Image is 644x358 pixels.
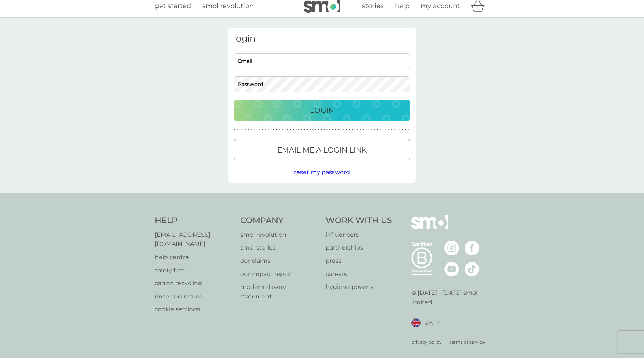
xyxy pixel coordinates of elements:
p: ● [279,128,280,132]
a: cookie settings [155,305,233,314]
p: ● [377,128,378,132]
a: modern slavery statement [240,282,319,301]
p: ● [329,128,330,132]
span: my account [421,2,460,10]
p: ● [290,128,291,132]
img: smol [411,215,448,240]
p: ● [360,128,361,132]
a: careers [326,269,392,279]
a: press [326,256,392,266]
a: rinse and return [155,292,233,301]
p: ● [315,128,316,132]
a: help centre [155,253,233,262]
p: ● [351,128,353,132]
p: ● [265,128,266,132]
p: ● [234,128,235,132]
span: get started [155,2,191,10]
p: ● [340,128,342,132]
a: get started [155,1,191,11]
p: ● [388,128,389,132]
p: ● [248,128,249,132]
p: Login [310,104,334,116]
p: ● [385,128,387,132]
img: visit the smol Tiktok page [465,262,479,276]
img: visit the smol Instagram page [444,241,459,255]
a: stories [362,1,384,11]
span: UK [424,318,433,327]
p: our impact report [240,269,319,279]
p: ● [363,128,364,132]
img: visit the smol Youtube page [444,262,459,276]
a: help [395,1,409,11]
p: ● [332,128,333,132]
p: ● [382,128,384,132]
p: ● [259,128,261,132]
a: hygiene poverty [326,282,392,292]
p: ● [256,128,258,132]
p: ● [357,128,359,132]
p: ● [368,128,370,132]
span: stories [362,2,384,10]
p: smol revolution [240,230,319,240]
p: © [DATE] - [DATE] smol limited [411,288,490,307]
p: [EMAIL_ADDRESS][DOMAIN_NAME] [155,230,233,249]
p: ● [391,128,392,132]
p: ● [251,128,252,132]
p: ● [326,128,328,132]
p: ● [371,128,373,132]
p: ● [321,128,322,132]
p: ● [343,128,344,132]
p: ● [253,128,255,132]
p: ● [335,128,336,132]
p: Email me a login link [277,144,367,156]
a: privacy policy [411,339,442,346]
a: my account [421,1,460,11]
p: ● [268,128,269,132]
button: Login [234,100,410,121]
a: influencers [326,230,392,240]
img: select a new location [437,321,439,325]
p: ● [312,128,314,132]
p: ● [365,128,367,132]
p: ● [380,128,381,132]
p: ● [402,128,404,132]
h4: Work With Us [326,215,392,226]
a: carton recycling [155,279,233,288]
p: ● [301,128,303,132]
p: ● [405,128,406,132]
p: ● [245,128,247,132]
p: ● [307,128,308,132]
p: ● [270,128,272,132]
a: partnerships [326,243,392,253]
p: ● [276,128,277,132]
img: visit the smol Facebook page [465,241,479,255]
p: ● [284,128,286,132]
img: UK flag [411,318,421,327]
p: ● [346,128,347,132]
p: ● [337,128,339,132]
p: ● [310,128,311,132]
a: our claims [240,256,319,266]
a: safety first [155,266,233,275]
p: ● [323,128,325,132]
p: ● [237,128,238,132]
a: terms of service [450,339,485,346]
p: ● [298,128,300,132]
p: ● [293,128,294,132]
a: smol stories [240,243,319,253]
p: ● [273,128,275,132]
h3: login [234,33,410,44]
span: smol revolution [202,2,254,10]
h4: Help [155,215,233,226]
